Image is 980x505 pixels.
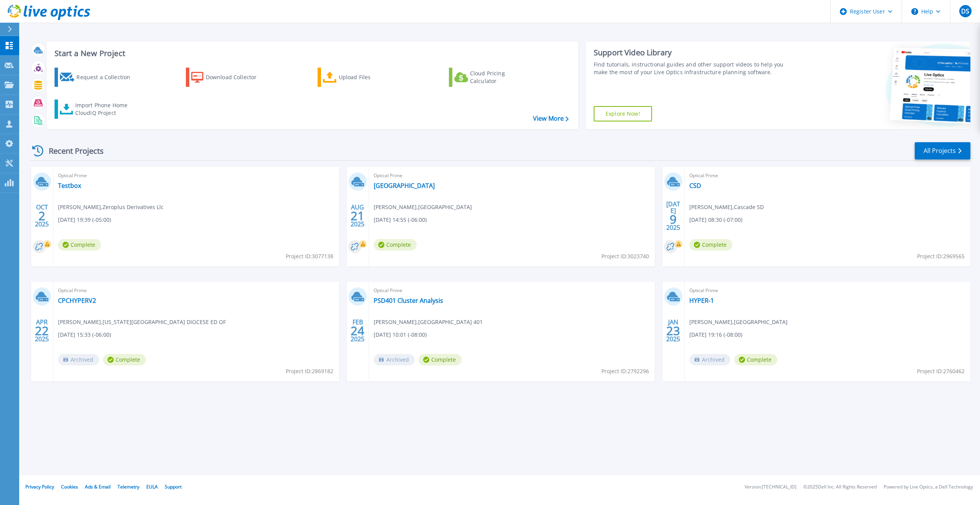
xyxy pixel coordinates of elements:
[601,367,649,375] span: Project ID: 2792296
[118,483,139,490] a: Telemetry
[35,327,49,334] span: 22
[58,354,99,365] span: Archived
[25,483,54,490] a: Privacy Policy
[58,203,164,211] span: [PERSON_NAME] , Zeroplus Derivatives Llc
[58,182,81,189] a: Testbox
[35,202,49,230] div: OCT 2025
[917,367,965,375] span: Project ID: 2760462
[745,485,796,490] li: Version: [TECHNICAL_ID]
[374,182,435,189] a: [GEOGRAPHIC_DATA]
[419,354,462,365] span: Complete
[35,317,49,345] div: APR 2025
[734,354,777,365] span: Complete
[689,203,764,211] span: [PERSON_NAME] , Cascade SD
[374,203,472,211] span: [PERSON_NAME] , [GEOGRAPHIC_DATA]
[58,297,96,304] a: CPCHYPERV2
[38,213,45,219] span: 2
[689,318,788,326] span: [PERSON_NAME] , [GEOGRAPHIC_DATA]
[689,297,714,304] a: HYPER-1
[58,318,226,326] span: [PERSON_NAME] , [US_STATE][GEOGRAPHIC_DATA] DIOCESE ED OF
[61,483,78,490] a: Cookies
[470,70,531,85] div: Cloud Pricing Calculator
[58,331,111,339] span: [DATE] 15:33 (-06:00)
[961,8,969,14] span: DS
[58,286,334,295] span: Optical Prime
[449,68,535,87] a: Cloud Pricing Calculator
[374,171,650,180] span: Optical Prime
[594,48,792,58] div: Support Video Library
[884,485,973,490] li: Powered by Live Optics, a Dell Technology
[374,216,427,224] span: [DATE] 14:55 (-06:00)
[75,101,135,117] div: Import Phone Home CloudIQ Project
[666,327,680,334] span: 23
[30,141,114,160] div: Recent Projects
[55,68,140,87] a: Request a Collection
[146,483,158,490] a: EULA
[58,239,101,251] span: Complete
[689,239,732,251] span: Complete
[917,252,965,261] span: Project ID: 2969565
[165,483,182,490] a: Support
[689,331,742,339] span: [DATE] 19:16 (-08:00)
[670,216,677,223] span: 9
[351,327,364,334] span: 24
[689,354,730,365] span: Archived
[666,202,680,230] div: [DATE] 2025
[286,252,333,261] span: Project ID: 3077138
[350,202,365,230] div: AUG 2025
[374,354,415,365] span: Archived
[85,483,111,490] a: Ads & Email
[601,252,649,261] span: Project ID: 3023740
[374,331,427,339] span: [DATE] 10:01 (-08:00)
[374,239,417,251] span: Complete
[915,142,970,159] a: All Projects
[58,171,334,180] span: Optical Prime
[594,61,792,76] div: Find tutorials, instructional guides and other support videos to help you make the most of your L...
[350,317,365,345] div: FEB 2025
[76,70,138,85] div: Request a Collection
[666,317,680,345] div: JAN 2025
[206,70,267,85] div: Download Collector
[689,182,701,189] a: CSD
[374,318,483,326] span: [PERSON_NAME] , [GEOGRAPHIC_DATA] 401
[318,68,403,87] a: Upload Files
[689,216,742,224] span: [DATE] 08:30 (-07:00)
[689,171,966,180] span: Optical Prime
[594,106,652,121] a: Explore Now!
[374,297,443,304] a: PSD401 Cluster Analysis
[533,115,569,122] a: View More
[55,49,568,58] h3: Start a New Project
[103,354,146,365] span: Complete
[339,70,400,85] div: Upload Files
[58,216,111,224] span: [DATE] 19:39 (-05:00)
[186,68,271,87] a: Download Collector
[689,286,966,295] span: Optical Prime
[351,213,364,219] span: 21
[803,485,877,490] li: © 2025 Dell Inc. All Rights Reserved
[374,286,650,295] span: Optical Prime
[286,367,333,375] span: Project ID: 2869182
